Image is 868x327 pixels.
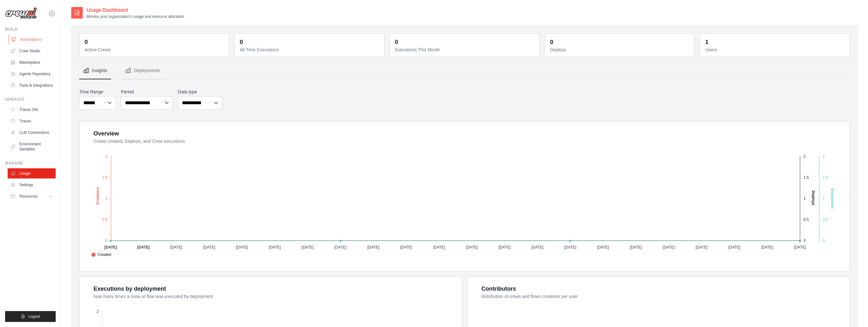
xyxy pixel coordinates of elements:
[102,175,108,179] tspan: 1.5
[8,180,56,190] a: Settings
[823,196,825,201] tspan: 1
[794,245,806,249] tspan: [DATE]
[728,245,740,249] tspan: [DATE]
[19,194,38,199] span: Resources
[94,284,166,293] div: Executions by deployment
[830,188,835,209] text: Executions
[79,62,850,79] nav: Tabs
[105,154,108,158] tspan: 2
[5,161,56,166] div: Manage
[5,97,56,102] div: Operate
[482,293,842,300] dt: distribution of crews and flows creations per user
[8,69,56,79] a: Agents Repository
[696,245,708,249] tspan: [DATE]
[8,139,56,154] a: Environment Variables
[705,47,846,53] dt: Users
[705,38,708,47] div: 1
[630,245,642,249] tspan: [DATE]
[8,116,56,126] a: Traces
[85,38,88,47] div: 0
[395,47,536,53] dt: Executions This Month
[811,190,816,205] text: Deploys
[97,309,99,314] tspan: 2
[302,245,314,249] tspan: [DATE]
[803,196,806,201] tspan: 1
[28,314,40,319] span: Logout
[79,62,111,79] button: Insights
[240,47,380,53] dt: All Time Executions
[8,46,56,56] a: Crew Studio
[5,311,56,322] button: Logout
[8,168,56,178] a: Usage
[803,238,806,243] tspan: 0
[5,27,56,32] div: Build
[466,245,478,249] tspan: [DATE]
[94,129,119,138] div: Overview
[104,245,117,249] tspan: [DATE]
[400,245,412,249] tspan: [DATE]
[102,217,108,222] tspan: 0.5
[823,217,828,222] tspan: 0.5
[79,89,116,95] label: Time Range
[105,238,108,243] tspan: 0
[178,89,222,95] label: Data type
[8,127,56,138] a: LLM Connections
[87,14,184,19] p: Monitor your organization's usage and resource allocation
[823,238,825,243] tspan: 0
[433,245,445,249] tspan: [DATE]
[498,245,510,249] tspan: [DATE]
[8,191,56,201] button: Resources
[5,7,37,19] img: Logo
[137,245,150,249] tspan: [DATE]
[240,38,243,47] div: 0
[8,57,56,68] a: Marketplace
[236,245,248,249] tspan: [DATE]
[663,245,675,249] tspan: [DATE]
[803,175,809,179] tspan: 1.5
[8,105,56,115] a: Traces Old
[367,245,379,249] tspan: [DATE]
[761,245,773,249] tspan: [DATE]
[395,38,398,47] div: 0
[269,245,281,249] tspan: [DATE]
[85,47,225,53] dt: Active Crews
[531,245,544,249] tspan: [DATE]
[823,175,828,179] tspan: 1.5
[803,217,809,222] tspan: 0.5
[121,62,164,79] button: Deployments
[550,38,553,47] div: 0
[334,245,346,249] tspan: [DATE]
[203,245,215,249] tspan: [DATE]
[94,138,842,144] dt: Crews created, Deploys, and Crew executions
[8,80,56,91] a: Tools & Integrations
[823,154,825,158] tspan: 2
[482,284,516,293] div: Contributors
[95,187,100,205] text: Creations
[8,34,56,45] a: Automations
[94,293,454,300] dt: how many times a crew or flow was executed by deployment
[91,252,111,258] span: Created
[564,245,576,249] tspan: [DATE]
[803,154,806,158] tspan: 2
[121,89,173,95] label: Period
[550,47,691,53] dt: Deploys
[597,245,609,249] tspan: [DATE]
[170,245,182,249] tspan: [DATE]
[87,6,184,14] h2: Usage Dashboard
[105,196,108,201] tspan: 1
